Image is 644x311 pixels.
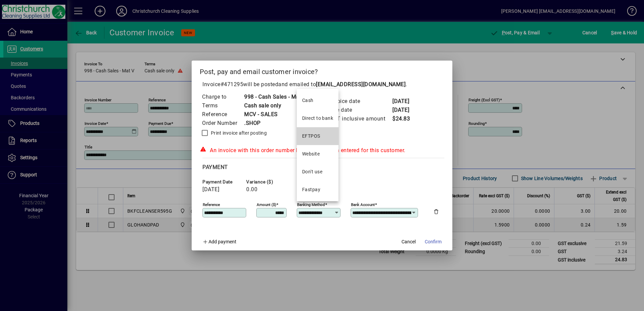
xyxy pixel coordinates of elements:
mat-label: Amount ($) [257,202,276,207]
span: Confirm [425,238,442,245]
button: Add payment [200,236,239,248]
span: 0.00 [246,186,257,193]
span: and emailed to [278,81,406,88]
mat-label: Banking method [297,202,325,207]
td: Cash sale only [244,101,306,110]
mat-label: Reference [203,202,220,207]
td: GST inclusive amount [329,114,392,123]
mat-option: Don't use [297,163,339,181]
span: Variance ($) [246,179,287,184]
label: Print invoice after posting [210,130,267,136]
mat-option: Website [297,145,339,163]
span: Payment date [202,179,243,184]
button: Confirm [422,236,444,248]
mat-label: Bank Account [351,202,375,207]
div: Don't use [302,168,322,175]
div: Fastpay [302,186,320,193]
span: Payment [202,164,228,170]
mat-option: Direct to bank [297,109,339,127]
td: Order Number [202,119,244,128]
span: [DATE] [202,186,219,193]
mat-option: Fastpay [297,181,339,199]
td: [DATE] [392,97,419,106]
span: Add payment [208,239,236,244]
td: $24.83 [392,114,419,123]
div: Website [302,150,320,158]
td: Reference [202,110,244,119]
b: [EMAIL_ADDRESS][DOMAIN_NAME] [316,81,406,88]
td: Due date [329,106,392,114]
td: MCV - SALES [244,110,306,119]
button: Cancel [398,236,419,248]
mat-option: EFTPOS [297,127,339,145]
div: Cash [302,97,314,104]
td: Terms [202,101,244,110]
p: Invoice will be posted . [200,80,444,89]
mat-option: Cash [297,92,339,109]
span: Cancel [401,238,416,245]
td: Invoice date [329,97,392,106]
td: Charge to [202,93,244,101]
div: EFTPOS [302,133,320,140]
span: #471295 [221,81,244,88]
td: [DATE] [392,106,419,114]
td: 998 - Cash Sales - Mat V [244,93,306,101]
div: An invoice with this order number has already been entered for this customer. [200,146,444,154]
div: Direct to bank [302,115,333,122]
td: .SHOP [244,119,306,128]
h2: Post, pay and email customer invoice? [192,61,452,80]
